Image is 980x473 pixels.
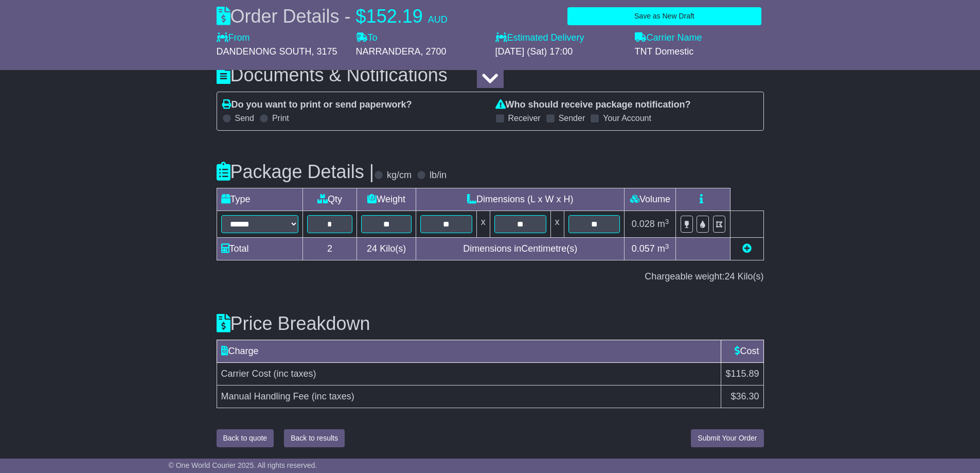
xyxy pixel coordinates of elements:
span: © One World Courier 2025. All rights reserved. [169,461,317,469]
span: , 3175 [312,46,337,57]
sup: 3 [665,218,669,225]
span: , 2700 [421,46,447,57]
label: Print [272,113,289,123]
span: 0.057 [632,243,655,254]
sup: 3 [665,242,669,250]
span: 24 [367,243,377,254]
label: Who should receive package notification? [495,99,691,111]
td: Dimensions (L x W x H) [416,188,625,211]
label: Your Account [603,113,651,123]
label: To [356,32,378,44]
h3: Documents & Notifications [217,65,764,85]
label: kg/cm [387,170,412,181]
td: x [550,211,564,238]
label: Do you want to print or send paperwork? [222,99,412,111]
span: $115.89 [725,369,759,379]
div: [DATE] (Sat) 17:00 [495,46,625,58]
span: m [657,243,669,254]
td: Qty [302,188,357,211]
span: NARRANDERA [356,46,421,57]
button: Back to results [284,429,345,447]
button: Save as New Draft [567,7,761,25]
div: TNT Domestic [635,46,764,58]
label: From [217,32,250,44]
a: Add new item [742,243,752,254]
div: Chargeable weight: Kilo(s) [217,271,764,283]
label: Carrier Name [635,32,702,44]
span: Manual Handling Fee [221,391,309,401]
td: x [476,211,490,238]
h3: Package Details | [217,162,375,182]
td: Volume [625,188,676,211]
span: 152.19 [366,6,423,27]
label: lb/in [430,170,447,181]
span: AUD [428,14,448,25]
span: 24 [724,271,735,282]
span: DANDENONG SOUTH [217,46,312,57]
td: Dimensions in Centimetre(s) [416,238,625,260]
td: Cost [721,340,763,363]
span: 0.028 [632,219,655,229]
td: Charge [217,340,721,363]
span: $36.30 [730,391,759,401]
span: Submit Your Order [698,434,757,442]
div: Order Details - [217,5,448,27]
span: (inc taxes) [274,369,316,379]
button: Submit Your Order [691,429,763,447]
span: Carrier Cost [221,369,271,379]
td: Type [217,188,302,211]
span: $ [356,6,366,27]
button: Back to quote [217,429,274,447]
td: 2 [302,238,357,260]
span: (inc taxes) [312,391,354,401]
td: Total [217,238,302,260]
label: Estimated Delivery [495,32,625,44]
td: Weight [357,188,416,211]
label: Send [235,113,254,123]
td: Kilo(s) [357,238,416,260]
label: Receiver [508,113,541,123]
label: Sender [559,113,585,123]
span: m [657,219,669,229]
h3: Price Breakdown [217,313,764,334]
